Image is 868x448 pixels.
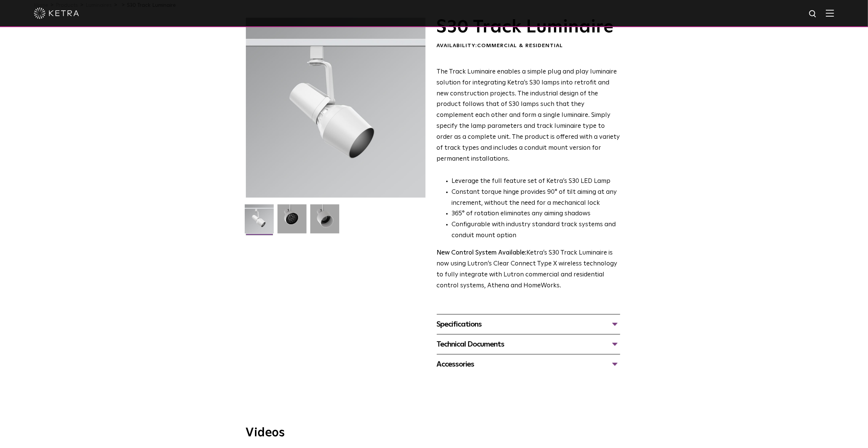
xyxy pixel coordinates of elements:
div: Accessories [437,358,620,370]
img: S30-Track-Luminaire-2021-Web-Square [245,204,274,239]
div: Availability: [437,42,620,50]
img: Hamburger%20Nav.svg [826,9,834,17]
span: The Track Luminaire enables a simple plug and play luminaire solution for integrating Ketra’s S30... [437,69,620,162]
img: 3b1b0dc7630e9da69e6b [278,204,307,239]
h3: Videos [246,427,622,439]
img: 9e3d97bd0cf938513d6e [310,204,339,239]
img: search icon [809,9,818,19]
li: 365° of rotation eliminates any aiming shadows [452,209,620,219]
div: Technical Documents [437,338,620,350]
li: Configurable with industry standard track systems and conduit mount option [452,219,620,241]
strong: New Control System Available: [437,250,527,256]
li: Leverage the full feature set of Ketra’s S30 LED Lamp [452,176,620,187]
p: Ketra’s S30 Track Luminaire is now using Lutron’s Clear Connect Type X wireless technology to ful... [437,248,620,292]
div: Specifications [437,318,620,330]
img: ketra-logo-2019-white [34,8,79,19]
li: Constant torque hinge provides 90° of tilt aiming at any increment, without the need for a mechan... [452,187,620,209]
span: Commercial & Residential [477,43,563,48]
